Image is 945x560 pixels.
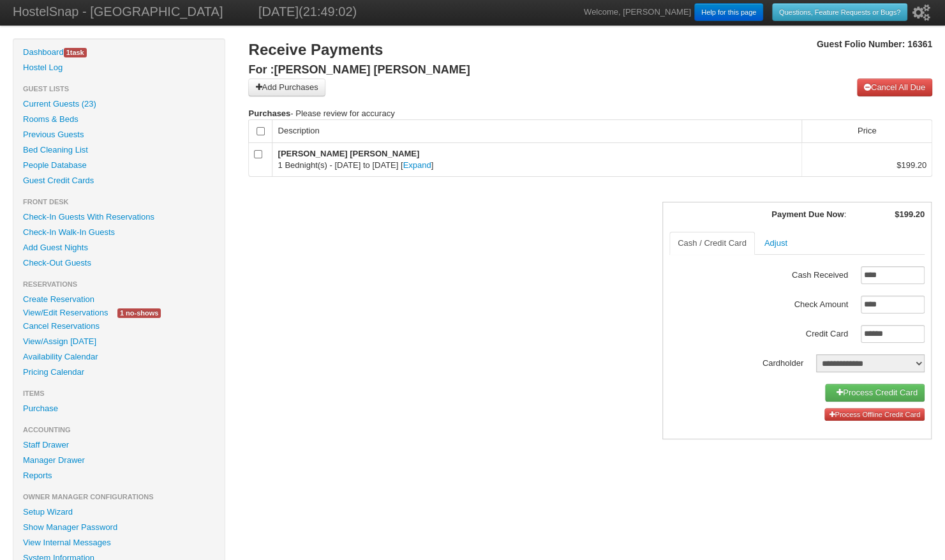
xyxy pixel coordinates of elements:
a: Pricing Calendar [13,365,225,380]
li: Guest Lists [13,81,225,96]
a: Expand [403,160,431,170]
h2: Receive Payments [248,38,932,61]
i: Setup Wizard [912,4,930,21]
a: People Database [13,158,225,173]
span: 1 [66,49,70,56]
a: Check-In Guests With Reservations [13,209,225,225]
span: (21:49:02) [299,4,357,19]
span: [PERSON_NAME] [PERSON_NAME] [274,63,470,76]
a: Check-Out Guests [13,255,225,271]
a: Purchase [13,401,225,416]
div: $ [886,209,925,220]
a: Setup Wizard [13,504,225,520]
a: Current Guests (23) [13,96,225,112]
div: : [669,209,846,220]
a: View/Edit Reservations [13,306,117,319]
a: Bed Cleaning List [13,142,225,158]
h4: Guest Folio Number: 16361 [817,38,932,52]
label: Check Amount [759,296,848,310]
a: Dashboard1task [13,45,225,60]
a: Create Reservation [13,292,225,307]
a: Check-In Walk-In Guests [13,225,225,240]
a: Adjust [756,232,796,255]
a: Cancel Reservations [13,319,225,334]
a: Process Offline Credit Card [824,408,925,421]
a: Add Guest Nights [13,240,225,255]
label: Credit Card [759,325,848,340]
div: $199.20 [807,160,926,171]
strong: Payment Due Now [771,209,844,219]
a: View/Assign [DATE] [13,334,225,349]
b: [PERSON_NAME] [PERSON_NAME] [278,149,419,158]
a: Help for this page [694,3,763,21]
strong: Purchases [248,109,290,118]
a: Show Manager Password [13,520,225,535]
a: Hostel Log [13,60,225,75]
a: Add Purchases [248,79,325,96]
a: Process Credit Card [825,384,925,402]
li: Front Desk [13,194,225,209]
span: 199.20 [899,209,925,219]
td: Price [801,120,932,142]
li: Accounting [13,422,225,437]
a: Availability Calendar [13,349,225,365]
a: Reports [13,468,225,483]
li: Owner Manager Configurations [13,489,225,504]
span: 1 no-shows [117,308,161,318]
a: Staff Drawer [13,437,225,453]
a: View Internal Messages [13,535,225,550]
a: Cancel All Due [857,79,932,96]
td: Description [272,120,801,142]
a: Questions, Feature Requests or Bugs? [772,3,907,21]
a: 1 no-shows [108,306,170,319]
a: Rooms & Beds [13,112,225,127]
li: Reservations [13,276,225,292]
a: Previous Guests [13,127,225,142]
span: task [64,48,87,57]
label: Cash Received [759,266,848,281]
form: - Please review for accuracy [248,108,932,440]
td: 1 Bednight(s) - [DATE] to [DATE] [ ] [272,142,801,176]
label: Cardholder [714,354,803,369]
a: Guest Credit Cards [13,173,225,188]
a: Manager Drawer [13,453,225,468]
h3: For : [248,61,932,79]
li: Items [13,386,225,401]
a: Cash / Credit Card [669,232,755,255]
